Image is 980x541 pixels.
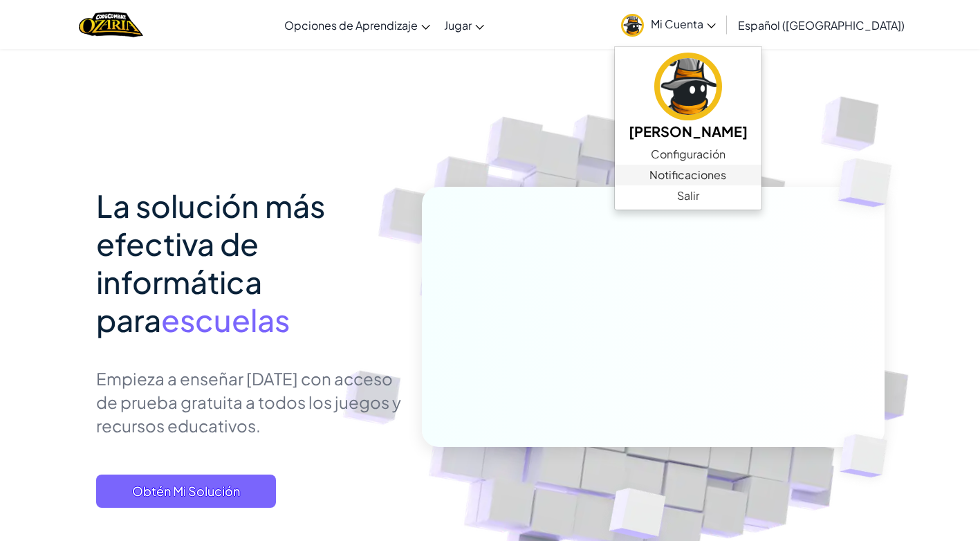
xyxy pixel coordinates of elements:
[621,14,644,37] img: avatar
[816,405,920,506] img: Overlap cubes
[615,185,761,206] a: Salir
[161,300,290,339] span: escuelas
[615,144,761,165] a: Configuración
[615,51,761,144] a: [PERSON_NAME]
[614,3,723,46] a: Mi Cuenta
[629,120,748,142] h5: [PERSON_NAME]
[654,53,722,120] img: avatar
[96,186,325,339] span: La solución más efectiva de informática para
[79,10,143,39] a: Ozaria by CodeCombat logo
[649,167,726,183] span: Notificaciones
[615,165,761,185] a: Notificaciones
[437,6,491,44] a: Jugar
[284,18,418,33] span: Opciones de Aprendizaje
[96,367,401,437] p: Empieza a enseñar [DATE] con acceso de prueba gratuita a todos los juegos y recursos educativos.
[96,475,276,508] button: Obtén Mi Solución
[738,18,905,33] span: Español ([GEOGRAPHIC_DATA])
[444,18,472,33] span: Jugar
[79,10,143,39] img: Home
[731,6,912,44] a: Español ([GEOGRAPHIC_DATA])
[811,125,930,241] img: Overlap cubes
[277,6,437,44] a: Opciones de Aprendizaje
[651,17,716,31] span: Mi Cuenta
